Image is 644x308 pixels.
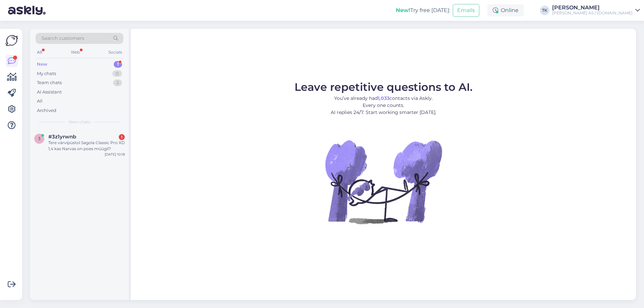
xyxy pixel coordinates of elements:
[396,6,450,14] div: Try free [DATE]:
[37,98,43,105] div: All
[36,48,43,57] div: All
[552,10,633,16] div: [PERSON_NAME] AS / [DOMAIN_NAME]
[37,89,62,96] div: AI Assistant
[119,134,125,140] div: 1
[552,5,633,10] div: [PERSON_NAME]
[42,35,84,42] span: Search customers
[38,136,41,141] span: 3
[37,70,56,77] div: My chats
[453,4,479,17] button: Emails
[5,34,18,47] img: Askly Logo
[114,61,122,68] div: 1
[69,48,81,57] div: Web
[487,4,524,16] div: Online
[323,121,444,242] img: No Chat active
[112,70,122,77] div: 0
[48,134,76,140] span: #3z1yrwnb
[113,79,122,86] div: 2
[69,119,90,125] span: New chats
[294,95,473,116] p: You’ve already had contacts via Askly. Every one counts. AI replies 24/7. Start working smarter [...
[37,107,56,114] div: Archived
[48,140,125,152] div: Tere värvipüstol Sagola Classic Pro XD 1,4 kas Narvas on poes müügil?
[107,48,123,57] div: Socials
[378,95,389,101] b: 1,033
[37,79,62,86] div: Team chats
[396,7,410,13] b: New!
[105,152,125,157] div: [DATE] 10:18
[294,80,473,94] span: Leave repetitive questions to AI.
[540,6,549,15] div: TK
[552,5,640,16] a: [PERSON_NAME][PERSON_NAME] AS / [DOMAIN_NAME]
[37,61,47,68] div: New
